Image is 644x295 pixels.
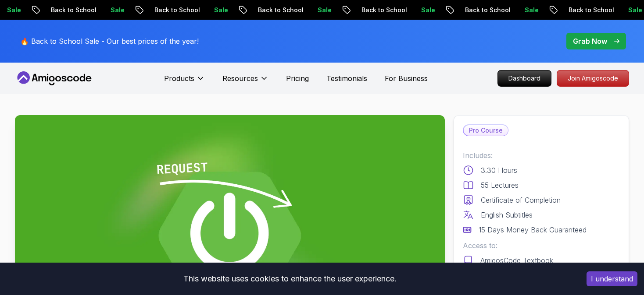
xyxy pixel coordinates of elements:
[517,6,576,14] p: Back to School
[206,6,266,14] p: Back to School
[369,6,397,14] p: Sale
[481,165,517,176] p: 3.30 Hours
[497,70,551,87] a: Dashboard
[480,255,553,266] p: AmigosCode Textbook
[266,6,294,14] p: Sale
[463,240,620,251] p: Access to:
[162,6,190,14] p: Sale
[164,73,194,84] p: Products
[481,210,533,220] p: English Subtitles
[20,36,199,46] p: 🔥 Back to School Sale - Our best prices of the year!
[385,73,428,84] a: For Business
[222,73,268,91] button: Resources
[164,73,205,91] button: Products
[557,70,629,86] p: Join Amigoscode
[557,70,629,87] a: Join Amigoscode
[481,180,519,190] p: 55 Lectures
[479,225,587,235] p: 15 Days Money Back Guaranteed
[326,73,367,84] a: Testimonials
[573,36,607,46] p: Grab Now
[481,195,561,205] p: Certificate of Completion
[473,6,501,14] p: Sale
[464,125,508,136] p: Pro Course
[413,6,473,14] p: Back to School
[103,6,162,14] p: Back to School
[286,73,309,84] a: Pricing
[7,269,573,288] div: This website uses cookies to enhance the user experience.
[59,6,87,14] p: Sale
[222,73,258,84] p: Resources
[310,6,369,14] p: Back to School
[498,70,551,86] p: Dashboard
[463,150,620,161] p: Includes:
[576,6,605,14] p: Sale
[587,271,637,286] button: Accept cookies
